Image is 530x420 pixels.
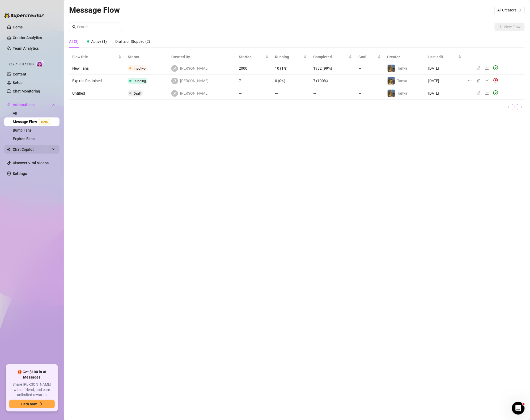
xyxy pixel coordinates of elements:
td: 7 [236,75,272,87]
td: [DATE] [425,62,465,75]
a: Chat Monitoring [13,89,40,93]
a: 1 [512,104,518,110]
span: line-chart [485,78,489,83]
a: Creator Analytics [13,33,55,42]
li: Next Page [518,104,525,110]
td: 0 (0%) [272,75,310,87]
td: New Fans [69,62,125,75]
span: edit [476,66,481,70]
span: Tanya [397,79,408,83]
span: ellipsis [468,66,472,70]
span: Running [275,54,303,60]
a: Settings [13,171,27,176]
span: [PERSON_NAME] [180,65,209,71]
span: ellipsis [468,78,472,83]
a: Bump Fans [13,128,32,132]
span: team [519,9,522,12]
td: — [355,87,384,100]
img: Tanya [388,90,395,97]
span: Inactive [134,66,146,70]
span: Active (1) [91,39,107,44]
span: line-chart [485,66,489,70]
img: svg%3e [493,78,498,83]
input: Search... [77,24,119,30]
img: Chat Copilot [7,148,10,151]
span: arrow-right [39,402,43,406]
th: Creator [384,52,425,62]
img: Tanya [388,77,395,85]
span: search [72,25,76,29]
td: 1982 (99%) [310,62,355,75]
a: Content [13,72,26,76]
span: Draft [134,91,141,95]
span: Last edit [428,54,457,60]
span: user [173,66,177,70]
a: Expired Fans [13,137,35,141]
span: edit [476,78,481,83]
th: Goal [355,52,384,62]
td: — [355,62,384,75]
span: ellipsis [468,91,472,95]
td: [DATE] [425,87,465,100]
td: Expired Re-Joined [69,75,125,87]
td: 10 (1%) [272,62,310,75]
a: Home [13,25,23,29]
span: right [520,106,523,109]
button: left [506,104,512,110]
button: Earn nowarrow-right [9,400,55,408]
span: Chat Copilot [13,145,50,154]
span: Running [134,79,146,83]
td: — [310,87,355,100]
th: Status [125,52,168,62]
span: Tanya [397,91,408,95]
span: thunderbolt [7,103,11,107]
span: Tanya [397,66,408,70]
th: Completed [310,52,355,62]
span: [PERSON_NAME] [180,78,209,84]
span: play-circle [493,65,498,70]
span: Izzy AI Chatter [7,62,34,67]
th: Last edit [425,52,465,62]
span: line-chart [485,91,489,95]
iframe: Intercom live chat [512,402,525,415]
span: play-circle [493,90,498,95]
span: Beta [39,119,50,125]
span: Earn now [21,402,37,406]
article: Message Flow [69,4,120,16]
span: Flow title [72,54,117,60]
td: 7 (100%) [310,75,355,87]
a: Setup [13,81,23,85]
li: Previous Page [506,104,512,110]
span: Share [PERSON_NAME] with a friend, and earn unlimited rewards [9,382,55,398]
a: All [13,111,17,115]
img: AI Chatter [36,60,45,68]
span: [PERSON_NAME] [180,90,209,96]
a: Discover Viral Videos [13,161,49,165]
span: 🎁 Get $100 in AI Messages [9,369,55,380]
td: — [355,75,384,87]
td: — [272,87,310,100]
th: Created By [168,52,236,62]
th: Flow title [69,52,125,62]
td: Untitled [69,87,125,100]
span: user [173,91,177,95]
div: Drafts or Stopped (2) [115,39,150,44]
span: edit [476,91,481,95]
button: right [518,104,525,110]
span: Started [239,54,264,60]
img: logo-BBDzfeDw.svg [4,13,44,18]
button: New Flow [495,23,525,31]
th: Running [272,52,310,62]
span: user [173,79,177,83]
span: Automations [13,100,50,109]
td: — [236,87,272,100]
span: All Creators [498,6,521,14]
img: Tanya [388,65,395,72]
td: [DATE] [425,75,465,87]
th: Started [236,52,272,62]
a: Message FlowBeta [13,120,52,124]
li: 1 [512,104,518,110]
a: Team Analytics [13,46,39,51]
div: All (3) [69,39,79,44]
td: 2000 [236,62,272,75]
